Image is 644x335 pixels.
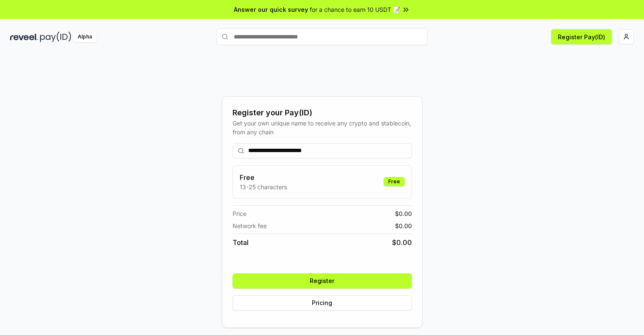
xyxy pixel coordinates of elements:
[310,5,400,14] span: for a chance to earn 10 USDT 📝
[392,237,412,248] span: $ 0.00
[233,237,249,248] span: Total
[233,107,412,119] div: Register your Pay(ID)
[234,5,308,14] span: Answer our quick survey
[233,221,267,230] span: Network fee
[395,209,412,218] span: $ 0.00
[240,172,287,182] h3: Free
[40,32,71,42] img: pay_id
[551,29,612,44] button: Register Pay(ID)
[233,209,246,218] span: Price
[384,177,405,186] div: Free
[395,221,412,230] span: $ 0.00
[233,273,412,289] button: Register
[240,182,287,191] p: 13-25 characters
[233,295,412,310] button: Pricing
[10,32,38,42] img: reveel_dark
[73,32,97,42] div: Alpha
[233,119,412,136] div: Get your own unique name to receive any crypto and stablecoin, from any chain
